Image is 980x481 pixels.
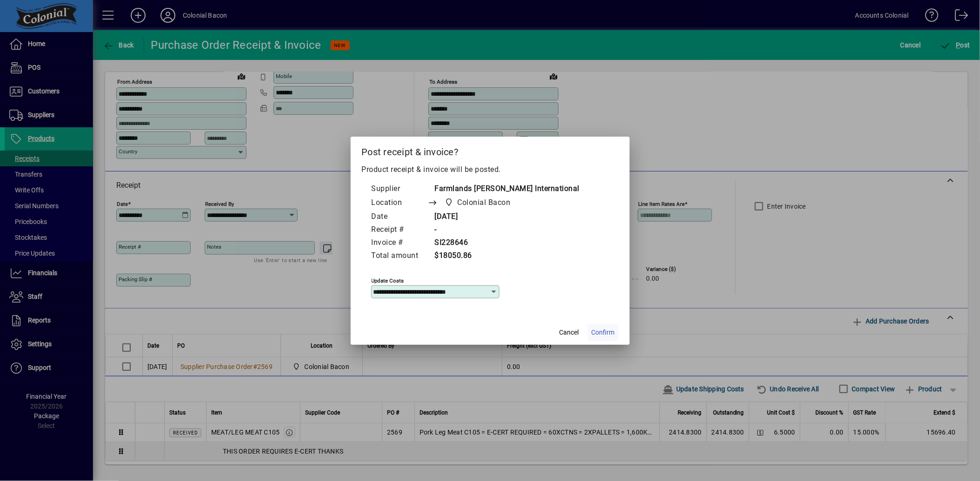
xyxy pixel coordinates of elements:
span: Colonial Bacon [458,197,511,208]
span: Cancel [560,328,579,337]
td: [DATE] [428,211,580,224]
td: $18050.86 [428,250,580,263]
td: Total amount [371,250,428,263]
span: Confirm [592,328,615,337]
mat-label: Update costs [372,277,404,283]
p: Product receipt & invoice will be posted. [362,164,619,175]
td: SI228646 [428,237,580,250]
button: Confirm [588,324,619,341]
td: - [428,224,580,237]
span: Colonial Bacon [442,196,514,209]
td: Date [371,211,428,224]
button: Cancel [554,324,584,341]
h2: Post receipt & invoice? [351,137,630,164]
td: Location [371,196,428,211]
td: Receipt # [371,224,428,237]
td: Invoice # [371,237,428,250]
td: Supplier [371,183,428,196]
td: Farmlands [PERSON_NAME] International [428,183,580,196]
